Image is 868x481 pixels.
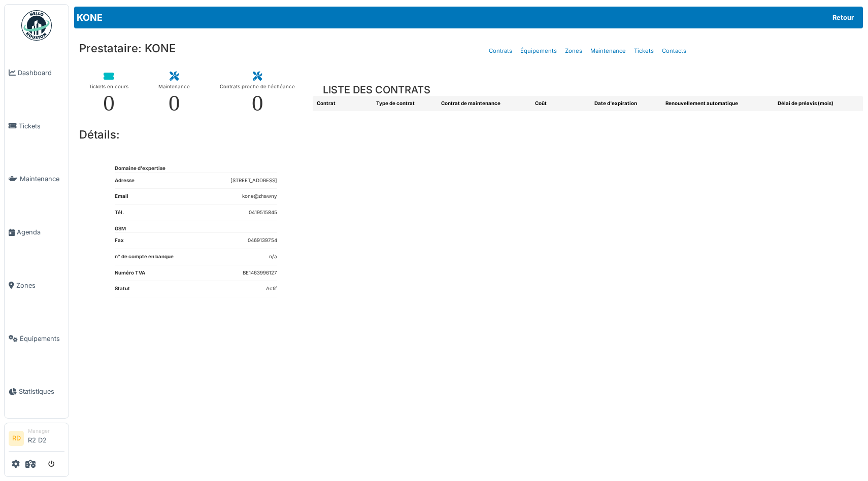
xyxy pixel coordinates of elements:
[5,312,69,365] a: Équipements
[18,68,64,78] span: Dashboard
[437,96,531,112] th: Contrat de maintenance
[9,431,24,446] li: RD
[5,99,69,153] a: Tickets
[103,92,115,115] div: 0
[115,193,128,204] dt: Email
[826,9,860,26] a: Retour
[115,253,174,265] dt: n° de compte en banque
[9,427,64,452] a: RD ManagerR2 D2
[28,427,64,449] li: R2 D2
[230,177,277,185] dd: [STREET_ADDRESS]
[269,253,277,261] dd: n/a
[115,237,124,249] dt: Fax
[242,193,277,200] dd: kone@zhawny
[115,209,124,221] dt: Tél.
[19,121,64,131] span: Tickets
[212,64,303,122] a: Contrats proche de l'échéance 0
[158,82,190,92] div: Maintenance
[28,427,64,435] div: Manager
[89,82,128,92] div: Tickets en cours
[485,39,516,63] a: Contrats
[5,153,69,206] a: Maintenance
[16,281,64,290] span: Zones
[658,39,690,63] a: Contacts
[661,96,774,112] th: Renouvellement automatique
[115,285,130,297] dt: Statut
[5,259,69,312] a: Zones
[115,165,165,173] dt: Domaine d'expertise
[5,205,69,259] a: Agenda
[19,387,64,396] span: Statistiques
[74,123,310,146] h3: Détails:
[531,96,590,112] th: Coût
[774,96,863,112] th: Délai de préavis (mois)
[252,92,263,115] div: 0
[323,84,430,96] h3: LISTE DES CONTRATS
[590,96,661,112] th: Date d'expiration
[5,46,69,99] a: Dashboard
[17,227,64,237] span: Agenda
[266,285,277,293] dd: Actif
[586,39,630,63] a: Maintenance
[74,37,310,60] h3: Prestataire: KONE
[115,225,126,233] dt: GSM
[630,39,658,63] a: Tickets
[150,64,198,122] a: Maintenance 0
[115,177,135,189] dt: Adresse
[21,10,52,41] img: Badge_color-CXgf-gQk.svg
[313,96,372,112] th: Contrat
[5,365,69,419] a: Statistiques
[516,39,561,63] a: Équipements
[115,269,145,281] dt: Numéro TVA
[248,237,277,245] dd: 0469139754
[220,82,295,92] div: Contrats proche de l'échéance
[243,269,277,277] dd: BE1463996127
[20,334,64,343] span: Équipements
[249,209,277,217] dd: 0419515845
[372,96,437,112] th: Type de contrat
[81,64,137,122] a: Tickets en cours 0
[169,92,180,115] div: 0
[561,39,586,63] a: Zones
[74,7,863,28] div: KONE
[20,174,64,184] span: Maintenance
